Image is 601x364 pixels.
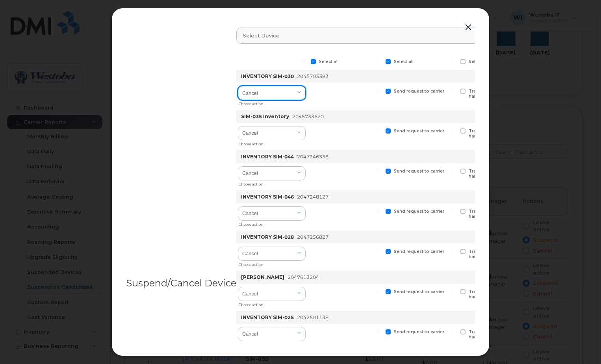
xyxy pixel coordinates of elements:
[394,169,444,174] span: Send request to carrier
[241,154,294,160] strong: INVENTORY SIM-044
[469,89,523,99] span: Transfer device to spare hardware
[301,59,305,63] input: Select all
[376,89,380,93] input: Send request to carrier
[469,209,523,219] span: Transfer device to spare hardware
[297,234,328,240] span: 2047256827
[319,59,339,64] span: Select all
[241,73,294,79] strong: INVENTORY SIM-030
[469,329,523,340] span: Transfer device to spare hardware
[451,59,455,63] input: Select all
[376,289,380,293] input: Send request to carrier
[394,329,444,334] span: Send request to carrier
[243,32,280,39] span: Select device
[241,113,289,119] strong: SIM-035 Inventory
[394,128,444,134] span: Send request to carrier
[297,314,328,320] span: 2042501138
[451,209,455,213] input: Transfer device to spare hardware
[469,249,523,259] span: Transfer device to spare hardware
[394,59,414,64] span: Select all
[239,299,306,308] div: Choose action
[297,73,328,79] span: 2045703383
[376,329,380,333] input: Send request to carrier
[292,113,324,119] span: 2045733620
[394,249,444,254] span: Send request to carrier
[376,169,380,173] input: Send request to carrier
[241,234,294,240] strong: INVENTORY SIM-028
[469,59,488,64] span: Select all
[241,314,294,320] strong: INVENTORY SIM-025
[239,98,306,107] div: Choose action
[288,274,319,280] span: 2047613204
[451,249,455,253] input: Transfer device to spare hardware
[376,209,380,213] input: Send request to carrier
[239,139,306,147] div: Choose action
[376,59,380,63] input: Select all
[451,89,455,93] input: Transfer device to spare hardware
[451,329,455,333] input: Transfer device to spare hardware
[126,279,236,288] div: Suspend/Cancel Device
[376,128,380,132] input: Send request to carrier
[239,179,306,187] div: Choose action
[376,249,380,253] input: Send request to carrier
[469,289,523,299] span: Transfer device to spare hardware
[394,289,444,294] span: Send request to carrier
[469,169,523,179] span: Transfer device to spare hardware
[451,169,455,173] input: Transfer device to spare hardware
[239,219,306,227] div: Choose action
[394,89,444,94] span: Send request to carrier
[451,128,455,132] input: Transfer device to spare hardware
[241,274,284,280] strong: [PERSON_NAME]
[239,259,306,267] div: Choose action
[469,128,523,139] span: Transfer device to spare hardware
[297,154,328,160] span: 2047246358
[394,209,444,214] span: Send request to carrier
[297,194,328,200] span: 2047248127
[451,289,455,293] input: Transfer device to spare hardware
[241,194,294,200] strong: INVENTORY SIM-046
